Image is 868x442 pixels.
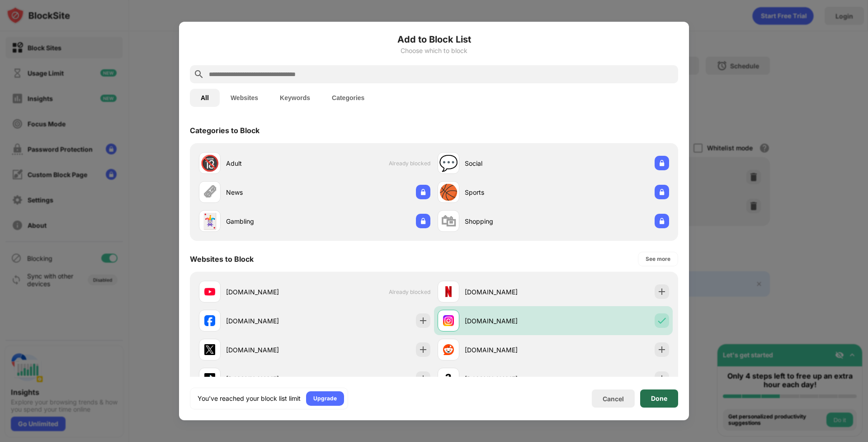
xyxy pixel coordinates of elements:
div: 🛍 [441,212,456,231]
img: favicons [204,315,215,326]
div: You’ve reached your block list limit [198,394,301,403]
div: Social [465,159,553,168]
div: Cancel [603,395,624,403]
div: [DOMAIN_NAME] [226,374,315,384]
img: favicons [204,373,215,384]
div: [DOMAIN_NAME] [226,316,315,326]
div: Done [651,395,667,402]
div: Adult [226,159,315,168]
button: Keywords [269,89,321,107]
div: [DOMAIN_NAME] [226,287,315,297]
div: 🗞 [202,183,217,202]
img: search.svg [193,69,204,80]
div: See more [646,255,670,264]
img: favicons [443,344,454,355]
div: Categories to Block [190,126,259,135]
img: favicons [443,373,454,384]
div: 💬 [439,154,458,173]
div: Upgrade [313,394,337,403]
div: [DOMAIN_NAME] [226,345,315,355]
h6: Add to Block List [190,33,678,46]
span: Already blocked [389,288,430,295]
div: [DOMAIN_NAME] [465,316,553,326]
img: favicons [204,344,215,355]
div: 🏀 [439,183,458,202]
span: Already blocked [389,160,430,167]
button: All [190,89,220,107]
div: [DOMAIN_NAME] [465,287,553,297]
div: 🃏 [200,212,219,231]
button: Websites [220,89,269,107]
div: Choose which to block [190,47,678,54]
button: Categories [321,89,375,107]
div: Gambling [226,216,315,226]
div: 🔞 [200,154,219,173]
img: favicons [443,315,454,326]
div: Sports [465,187,553,197]
img: favicons [443,286,454,297]
div: News [226,187,315,197]
div: [DOMAIN_NAME] [465,374,553,384]
div: [DOMAIN_NAME] [465,345,553,355]
div: Shopping [465,216,553,226]
img: favicons [204,286,215,297]
div: Websites to Block [190,255,254,264]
